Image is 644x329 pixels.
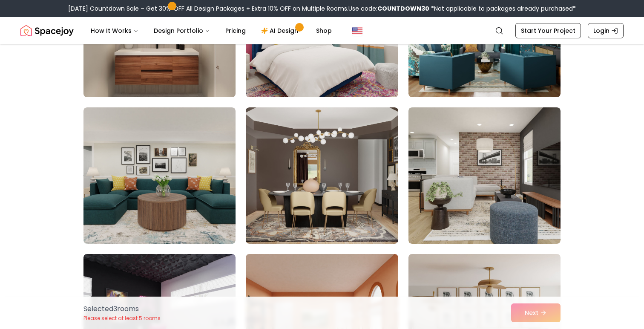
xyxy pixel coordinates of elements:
a: AI Design [254,22,308,39]
img: Room room-27 [408,107,561,244]
img: United States [352,26,362,36]
div: [DATE] Countdown Sale – Get 30% OFF All Design Packages + Extra 10% OFF on Multiple Rooms. [68,4,576,13]
a: Login [588,23,624,38]
button: Design Portfolio [147,22,217,39]
span: *Not applicable to packages already purchased* [429,4,576,13]
img: Spacejoy Logo [20,22,74,39]
b: COUNTDOWN30 [377,4,429,13]
a: Shop [309,22,339,39]
img: Room room-25 [83,107,236,244]
span: Use code: [348,4,429,13]
img: Room room-26 [246,107,398,244]
button: How It Works [84,22,145,39]
p: Selected 3 room s [83,304,161,314]
a: Pricing [218,22,253,39]
nav: Main [84,22,339,39]
p: Please select at least 5 rooms [83,315,161,322]
nav: Global [20,17,624,44]
a: Start Your Project [515,23,581,38]
a: Spacejoy [20,22,74,39]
